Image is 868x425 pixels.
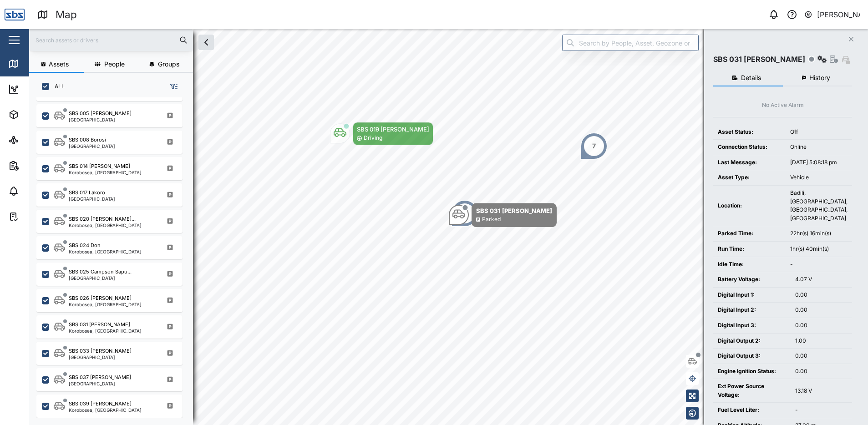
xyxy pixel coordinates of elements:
[69,242,101,249] div: SBS 024 Don
[69,110,132,117] div: SBS 005 [PERSON_NAME]
[718,321,786,330] div: Digital Input 3:
[790,260,848,269] div: -
[69,197,115,201] div: [GEOGRAPHIC_DATA]
[718,229,781,238] div: Parked Time:
[476,206,552,215] div: SBS 031 [PERSON_NAME]
[69,268,132,276] div: SBS 025 Campson Sapu...
[69,215,136,223] div: SBS 020 [PERSON_NAME]...
[69,294,132,302] div: SBS 026 [PERSON_NAME]
[795,406,848,415] div: -
[718,245,781,253] div: Run Time:
[790,189,848,223] div: Badili, [GEOGRAPHIC_DATA], [GEOGRAPHIC_DATA], [GEOGRAPHIC_DATA]
[69,136,106,144] div: SBS 008 Borosi
[718,367,786,376] div: Engine Ignition Status:
[592,141,596,151] div: 7
[718,128,781,137] div: Asset Status:
[451,200,478,227] div: Map marker
[24,161,55,171] div: Reports
[69,347,132,355] div: SBS 033 [PERSON_NAME]
[795,321,848,330] div: 0.00
[69,276,132,280] div: [GEOGRAPHIC_DATA]
[69,170,142,175] div: Korobosea, [GEOGRAPHIC_DATA]
[795,352,848,360] div: 0.00
[330,122,433,145] div: Map marker
[69,321,130,329] div: SBS 031 [PERSON_NAME]
[69,144,115,148] div: [GEOGRAPHIC_DATA]
[24,212,49,222] div: Tasks
[49,83,65,90] label: ALL
[718,173,781,182] div: Asset Type:
[482,215,501,224] div: Parked
[364,134,382,142] div: Driving
[790,173,848,182] div: Vehicle
[69,189,105,197] div: SBS 017 Lakoro
[158,61,179,67] span: Groups
[718,260,781,269] div: Idle Time:
[24,135,46,145] div: Sites
[718,202,781,210] div: Location:
[790,158,848,167] div: [DATE] 5:08:18 pm
[790,245,848,253] div: 1hr(s) 40min(s)
[24,186,52,196] div: Alarms
[24,110,52,120] div: Assets
[718,337,786,345] div: Digital Output 2:
[795,337,848,345] div: 1.00
[817,9,861,20] div: [PERSON_NAME]
[69,355,132,359] div: [GEOGRAPHIC_DATA]
[24,84,65,94] div: Dashboard
[713,54,805,65] div: SBS 031 [PERSON_NAME]
[718,158,781,167] div: Last Message:
[809,75,830,81] span: History
[562,35,699,51] input: Search by People, Asset, Geozone or Place
[357,125,429,134] div: SBS 019 [PERSON_NAME]
[69,374,131,381] div: SBS 037 [PERSON_NAME]
[69,223,142,228] div: Korobosea, [GEOGRAPHIC_DATA]
[795,387,848,395] div: 13.18 V
[24,59,44,69] div: Map
[580,132,608,160] div: Map marker
[69,381,131,386] div: [GEOGRAPHIC_DATA]
[741,75,761,81] span: Details
[69,400,132,408] div: SBS 039 [PERSON_NAME]
[718,291,786,299] div: Digital Input 1:
[762,101,804,110] div: No Active Alarm
[5,5,25,25] img: Main Logo
[718,306,786,314] div: Digital Input 2:
[718,406,786,415] div: Fuel Level Liter:
[35,33,188,47] input: Search assets or drivers
[718,143,781,152] div: Connection Status:
[69,302,142,307] div: Korobosea, [GEOGRAPHIC_DATA]
[795,306,848,314] div: 0.00
[36,97,193,418] div: grid
[790,143,848,152] div: Online
[69,117,132,122] div: [GEOGRAPHIC_DATA]
[69,249,142,254] div: Korobosea, [GEOGRAPHIC_DATA]
[804,8,861,21] button: [PERSON_NAME]
[56,7,77,23] div: Map
[790,128,848,137] div: Off
[104,61,125,67] span: People
[795,367,848,376] div: 0.00
[795,275,848,284] div: 4.07 V
[29,29,868,425] canvas: Map
[718,352,786,360] div: Digital Output 3:
[449,203,557,227] div: Map marker
[795,291,848,299] div: 0.00
[69,329,142,333] div: Korobosea, [GEOGRAPHIC_DATA]
[718,382,786,399] div: Ext Power Source Voltage:
[69,408,142,412] div: Korobosea, [GEOGRAPHIC_DATA]
[790,229,848,238] div: 22hr(s) 16min(s)
[49,61,69,67] span: Assets
[718,275,786,284] div: Battery Voltage:
[69,162,130,170] div: SBS 014 [PERSON_NAME]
